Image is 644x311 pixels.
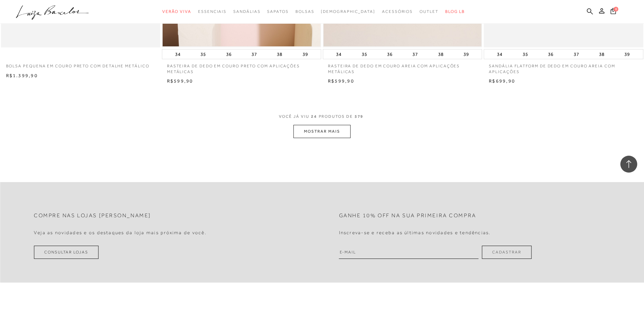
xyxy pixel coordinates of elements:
[484,59,643,75] a: SANDÁLIA FLATFORM DE DEDO EM COURO AREIA COM APLICAÇÕES
[198,9,226,14] span: Essenciais
[267,9,288,14] span: Sapatos
[382,9,413,14] span: Acessórios
[321,5,375,18] a: noSubCategoriesText
[173,49,183,59] button: 34
[233,5,260,18] a: categoryNavScreenReaderText
[6,73,38,78] span: R$1.399,90
[339,246,479,259] input: E-mail
[482,246,531,259] button: Cadastrar
[267,5,288,18] a: categoryNavScreenReaderText
[334,49,343,59] button: 34
[410,49,420,59] button: 37
[249,49,259,59] button: 37
[495,49,504,59] button: 34
[597,49,606,59] button: 38
[622,49,632,59] button: 39
[198,49,208,59] button: 35
[323,59,482,75] a: RASTEIRA DE DEDO EM COURO AREIA COM APLICAÇÕES METÁLICAS
[339,230,491,236] h4: Inscreva-se e receba as últimas novidades e tendências.
[609,7,618,17] button: 0
[521,49,530,59] button: 35
[420,5,438,18] a: categoryNavScreenReaderText
[34,213,151,219] h2: Compre nas lojas [PERSON_NAME]
[321,9,375,14] span: [DEMOGRAPHIC_DATA]
[382,5,413,18] a: categoryNavScreenReaderText
[1,59,160,69] a: BOLSA PEQUENA EM COURO PRETO COM DETALHE METÁLICO
[162,9,191,14] span: Verão Viva
[360,49,369,59] button: 35
[301,49,310,59] button: 39
[385,49,395,59] button: 36
[420,9,438,14] span: Outlet
[546,49,555,59] button: 36
[436,49,446,59] button: 38
[355,114,364,119] span: 579
[279,114,365,119] span: VOCÊ JÁ VIU PRODUTOS DE
[328,78,354,84] span: R$599,90
[614,7,618,12] span: 0
[489,78,515,84] span: R$699,90
[162,59,321,75] a: RASTEIRA DE DEDO EM COURO PRETO COM APLICAÇÕES METÁLICAS
[224,49,234,59] button: 36
[461,49,471,59] button: 39
[339,213,476,219] h2: Ganhe 10% off na sua primeira compra
[572,49,581,59] button: 37
[445,9,465,14] span: BLOG LB
[445,5,465,18] a: BLOG LB
[198,5,226,18] a: categoryNavScreenReaderText
[295,9,314,14] span: Bolsas
[162,5,191,18] a: categoryNavScreenReaderText
[233,9,260,14] span: Sandálias
[311,114,317,119] span: 24
[34,230,207,236] h4: Veja as novidades e os destaques da loja mais próxima de você.
[295,5,314,18] a: categoryNavScreenReaderText
[167,78,193,84] span: R$599,90
[275,49,284,59] button: 38
[34,246,99,259] a: Consultar Lojas
[293,125,350,138] button: MOSTRAR MAIS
